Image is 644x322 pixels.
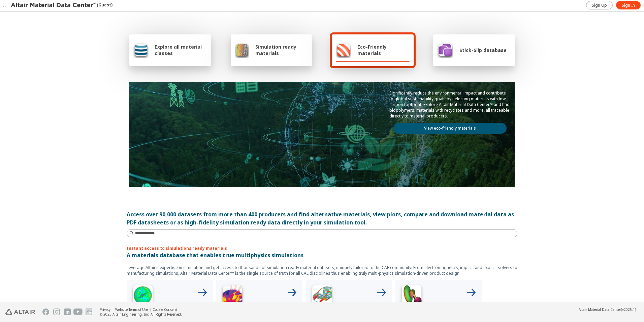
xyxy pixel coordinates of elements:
[129,283,156,310] img: High Frequency Icon
[115,307,148,312] a: Website Terms of Use
[357,44,409,56] span: Eco-Friendly materials
[622,3,635,8] span: Sign In
[153,307,177,312] a: Cookie Consent
[586,1,613,9] a: Sign Up
[133,42,149,58] img: Explore all material classes
[100,312,182,317] div: © 2025 Altair Engineering, Inc. All Rights Reserved.
[127,210,517,226] div: Access over 90,000 datasets from more than 400 producers and find alternative materials, view plo...
[579,307,636,312] div: (v2025.1)
[127,251,517,259] p: A materials database that enables true multiphysics simulations
[389,90,511,119] p: Significantly reduce the environmental impact and contribute to global sustainability goals by se...
[309,283,335,310] img: Structural Analyses Icon
[437,42,453,58] img: Stick-Slip database
[255,44,308,56] span: Simulation ready materials
[459,47,507,53] span: Stick-Slip database
[100,307,110,312] a: Privacy
[127,245,517,251] p: Instant access to simulations ready materials
[336,42,351,58] img: Eco-Friendly materials
[127,265,517,276] p: Leverage Altair’s expertise in simulation and get access to thousands of simulation ready materia...
[11,2,112,9] div: (Guest)
[11,2,97,9] img: Altair Material Data Center
[219,283,246,310] img: Low Frequency Icon
[393,123,507,134] a: View eco-friendly materials
[5,309,35,315] img: Altair Engineering
[592,3,607,8] span: Sign Up
[616,1,641,9] a: Sign In
[155,44,207,56] span: Explore all material classes
[235,42,249,58] img: Simulation ready materials
[579,307,621,312] span: Altair Material Data Center
[398,283,425,310] img: Crash Analyses Icon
